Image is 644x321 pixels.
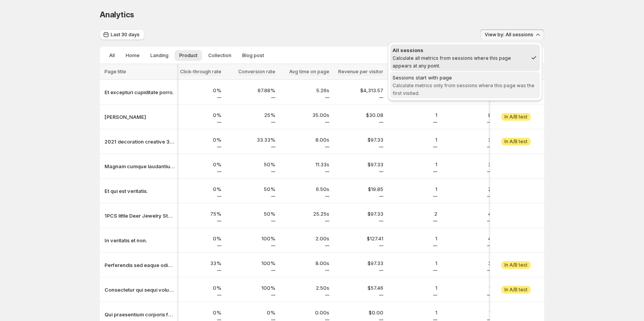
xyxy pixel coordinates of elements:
[334,259,383,267] p: $97.33
[100,10,134,19] span: Analytics
[105,88,175,96] button: Et excepturi cupiditate porro.
[105,113,175,121] button: [PERSON_NAME]
[100,29,144,40] button: Last 30 days
[280,136,329,144] p: 8.00s
[442,235,491,242] p: 4
[504,287,528,293] span: In A/B test
[126,52,140,59] span: Home
[105,187,175,195] button: Et qui est veritatis.
[105,69,126,74] span: Page title
[105,311,175,318] button: Qui praesentium corporis facilis.
[226,309,275,316] p: 0%
[172,210,221,218] p: 75%
[504,262,528,268] span: In A/B test
[226,111,275,119] p: 25%
[172,185,221,193] p: 0%
[172,86,221,94] p: 0%
[226,160,275,168] p: 50%
[442,185,491,193] p: 2
[280,111,329,119] p: 35.00s
[393,83,534,96] span: Calculate metrics only from sessions where this page was the first visited.
[280,160,329,168] p: 11.33s
[388,210,437,218] p: 2
[238,69,275,74] span: Conversion rate
[334,86,383,94] p: $4,313.57
[388,259,437,267] p: 1
[334,235,383,242] p: $127.41
[280,210,329,218] p: 25.25s
[242,52,264,59] span: Blog post
[226,185,275,193] p: 50%
[105,138,175,145] button: 2021 decoration creative 3D LED night light table lamp children bedroo
[388,309,437,316] p: 1
[280,235,329,242] p: 2.00s
[105,212,175,220] button: 1PCS little Deer Jewelry Stand Display Jewelry Tray Tree Earring Holde
[150,52,169,59] span: Landing
[388,111,437,119] p: 1
[442,136,491,144] p: 3
[480,29,544,40] button: View by: All sessions
[226,259,275,267] p: 100%
[280,259,329,267] p: 8.00s
[280,284,329,292] p: 2.50s
[179,52,197,59] span: Product
[393,74,538,81] div: Sessions start with page
[334,136,383,144] p: $97.33
[172,235,221,242] p: 0%
[280,86,329,94] p: 5.26s
[388,136,437,144] p: 1
[393,55,511,69] span: Calculate all metrics from sessions where this page appears at any point.
[388,185,437,193] p: 1
[442,160,491,168] p: 3
[388,235,437,242] p: 1
[334,111,383,119] p: $30.08
[280,309,329,316] p: 0.00s
[172,284,221,292] p: 0%
[442,210,491,218] p: 4
[504,114,528,120] span: In A/B test
[172,136,221,144] p: 0%
[172,160,221,168] p: 0%
[226,284,275,292] p: 100%
[172,309,221,316] p: 0%
[442,309,491,316] p: 1
[442,284,491,292] p: 1
[208,52,231,59] span: Collection
[105,286,175,294] button: Consectetur qui sequi voluptas. – gemcommerce-dev-[PERSON_NAME]
[111,32,140,38] span: Last 30 days
[226,86,275,94] p: 87.88%
[105,237,175,244] button: In veritatis et non.
[226,136,275,144] p: 33.33%
[105,261,175,269] button: Perferendis sed eaque odio. – gemcommerce-dev-[PERSON_NAME]
[226,235,275,242] p: 100%
[289,69,329,74] span: Avg time on page
[105,162,175,170] button: Magnam cumque laudantium et.
[109,52,115,59] span: All
[393,46,528,54] div: All sessions
[334,160,383,168] p: $97.33
[334,284,383,292] p: $57.46
[442,259,491,267] p: 3
[442,111,491,119] p: 8
[388,160,437,168] p: 1
[388,284,437,292] p: 1
[338,69,383,74] span: Revenue per visitor
[172,259,221,267] p: 33%
[504,139,528,145] span: In A/B test
[485,32,533,38] span: View by: All sessions
[334,185,383,193] p: $19.85
[172,111,221,119] p: 0%
[226,210,275,218] p: 50%
[180,69,221,74] span: Click-through rate
[280,185,329,193] p: 6.50s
